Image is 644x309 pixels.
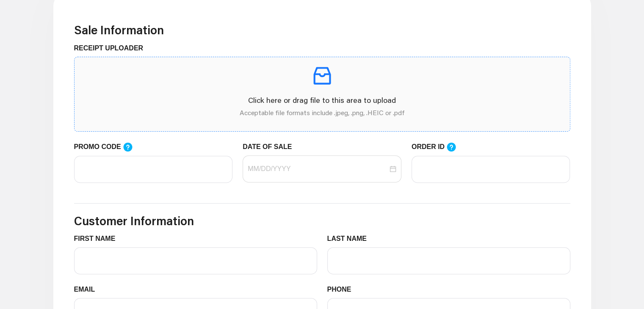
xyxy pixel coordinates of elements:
label: EMAIL [74,284,102,295]
label: LAST NAME [327,234,373,244]
span: inbox [310,64,334,88]
h3: Sale Information [74,23,570,37]
label: PHONE [327,284,358,295]
label: FIRST NAME [74,234,122,244]
input: FIRST NAME [74,247,317,274]
label: DATE OF SALE [243,142,298,152]
label: RECEIPT UPLOADER [74,43,150,53]
span: inboxClick here or drag file to this area to uploadAcceptable file formats include .jpeg, .png, .... [75,57,570,131]
input: DATE OF SALE [248,164,388,174]
p: Acceptable file formats include .jpeg, .png, .HEIC or .pdf [81,108,563,118]
label: PROMO CODE [74,142,141,152]
p: Click here or drag file to this area to upload [81,94,563,106]
h3: Customer Information [74,214,570,228]
label: ORDER ID [412,142,465,152]
input: LAST NAME [327,247,570,274]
